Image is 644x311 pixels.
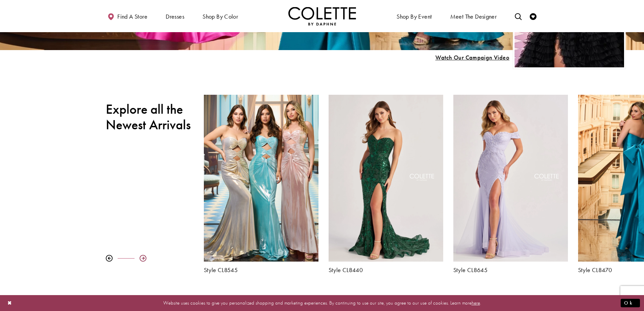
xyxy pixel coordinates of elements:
[450,13,497,20] span: Meet the designer
[4,297,16,309] button: Close Dialog
[453,95,568,262] a: Visit Colette by Daphne Style No. CL8645 Page
[288,7,356,25] a: Visit Home Page
[395,7,433,25] span: Shop By Event
[201,7,240,25] span: Shop by color
[204,95,318,262] a: Visit Colette by Daphne Style No. CL8545 Page
[397,13,432,20] span: Shop By Event
[435,54,509,61] span: Play Slide #15 Video
[199,90,324,279] div: Colette by Daphne Style No. CL8545
[513,7,523,25] a: Toggle search
[528,7,538,25] a: Check Wishlist
[117,13,147,20] span: Find a store
[329,95,443,262] a: Visit Colette by Daphne Style No. CL8440 Page
[202,13,238,20] span: Shop by color
[453,267,568,273] a: Style CL8645
[329,267,443,273] a: Style CL8440
[166,13,184,20] span: Dresses
[106,7,149,25] a: Find a store
[621,299,640,307] button: Submit Dialog
[324,90,448,279] div: Colette by Daphne Style No. CL8440
[472,299,480,306] a: here
[448,90,573,279] div: Colette by Daphne Style No. CL8645
[49,298,595,308] p: Website uses cookies to give you personalized shopping and marketing experiences. By continuing t...
[106,102,194,133] h2: Explore all the Newest Arrivals
[288,7,356,25] img: Colette by Daphne
[164,7,186,25] span: Dresses
[449,7,499,25] a: Meet the designer
[204,267,318,273] a: Style CL8545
